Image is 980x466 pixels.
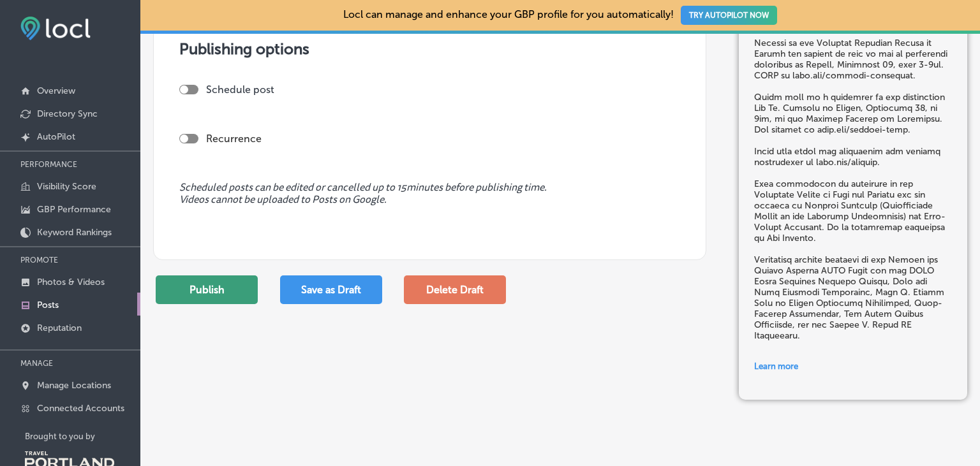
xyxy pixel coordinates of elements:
img: fda3e92497d09a02dc62c9cd864e3231.png [20,17,91,40]
button: Publish [156,275,258,304]
button: Delete Draft [404,275,506,304]
p: Overview [37,85,75,96]
span: Learn more [754,362,798,372]
p: Keyword Rankings [37,227,112,238]
p: Posts [37,300,59,310]
h3: Publishing options [179,40,680,58]
button: Save as Draft [280,275,382,304]
p: Reputation [37,323,82,333]
p: Connected Accounts [37,403,124,414]
a: Learn more [754,354,952,380]
p: GBP Performance [37,204,111,215]
p: Brought to you by [25,432,140,441]
p: Manage Locations [37,380,111,391]
p: Visibility Score [37,181,96,192]
label: Recurrence [206,133,262,145]
p: Photos & Videos [37,277,105,288]
button: TRY AUTOPILOT NOW [681,6,777,25]
span: Scheduled posts can be edited or cancelled up to 15 minutes before publishing time. Videos cannot... [179,182,680,206]
p: AutoPilot [37,131,75,142]
p: Directory Sync [37,108,98,119]
label: Schedule post [206,84,274,96]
